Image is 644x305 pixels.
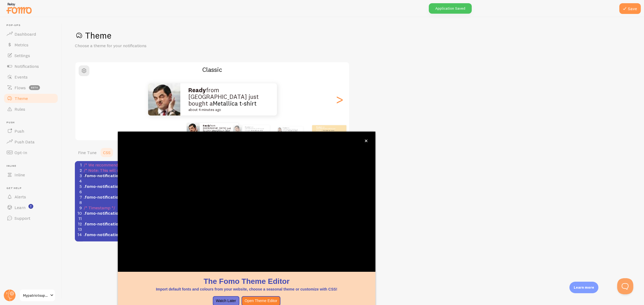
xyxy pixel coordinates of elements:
[6,1,32,15] img: fomo-relay-logo-orange.svg
[6,24,58,27] span: Pop-ups
[283,127,287,129] strong: Ready
[14,150,27,155] span: Opt-In
[75,65,349,74] h2: Classic
[84,162,183,168] span: /* We recommend that you also apply !important */
[84,232,143,237] span: .fomo-notification-v2-classic
[19,289,56,302] a: Mypatriotsupply
[75,216,83,221] div: 11
[14,215,30,221] span: Support
[3,50,58,61] a: Settings
[6,121,58,124] span: Push
[23,292,49,299] span: Mypatriotsupply
[336,80,343,119] div: Next slide
[75,232,83,237] div: 14
[84,210,143,216] span: .fomo-notification-v2-classic
[323,129,334,132] a: Metallica t-shirt
[84,194,143,200] span: .fomo-notification-v2-classic
[14,172,25,177] span: Inline
[100,147,114,158] a: CSS
[3,82,58,93] a: Flows beta
[148,83,180,116] img: Fomo
[574,285,594,290] p: Learn more
[316,126,321,128] strong: Ready
[14,85,26,90] span: Flows
[6,164,58,168] span: Inline
[84,232,226,237] span: {}
[84,168,173,173] span: /* Note: This will override Fine Tune settings */
[75,147,100,158] a: Fine Tune
[14,74,28,80] span: Events
[213,129,230,132] a: Metallica t-shirt
[277,127,282,132] img: Fomo
[75,43,204,49] p: Choose a theme for your notifications
[245,126,268,133] p: from [GEOGRAPHIC_DATA] just bought a
[188,108,266,112] small: about 4 minutes ago
[14,139,35,144] span: Push Data
[213,100,257,107] a: Metallica t-shirt
[617,278,633,294] iframe: Help Scout Beacon - Open
[3,169,58,180] a: Inline
[14,128,24,134] span: Push
[3,126,58,136] a: Push
[251,129,263,132] a: Metallica t-shirt
[3,147,58,158] a: Opt-In
[75,210,83,216] div: 10
[14,194,26,199] span: Alerts
[3,136,58,147] a: Push Data
[6,187,58,190] span: Get Help
[84,184,225,189] span: {}
[245,126,250,128] strong: Ready
[84,221,218,226] span: {}
[75,168,83,173] div: 2
[75,189,83,194] div: 6
[84,221,143,226] span: .fomo-notification-v2-classic
[84,173,166,178] span: { : ; }
[14,31,36,37] span: Dashboard
[3,61,58,72] a: Notifications
[288,130,297,132] a: Metallica t-shirt
[429,3,472,14] div: Application Saved
[29,85,40,90] span: beta
[14,106,25,112] span: Rules
[84,173,143,178] span: .fomo-notification-v2-classic
[124,276,369,287] h1: The Fomo Theme Editor
[75,200,83,205] div: 8
[3,39,58,50] a: Metrics
[569,282,598,293] div: Learn more
[14,96,28,101] span: Theme
[3,191,58,202] a: Alerts
[14,64,39,69] span: Notifications
[233,125,242,134] img: Fomo
[14,53,30,58] span: Settings
[188,86,206,94] strong: Ready
[187,123,200,136] img: Fomo
[203,124,210,127] strong: Ready
[3,213,58,224] a: Support
[75,184,83,189] div: 5
[316,126,338,133] p: from [GEOGRAPHIC_DATA] just bought a
[84,205,115,210] span: /* Timestamp */
[14,205,25,210] span: Learn
[3,104,58,114] a: Rules
[75,30,631,41] h1: Theme
[84,184,143,189] span: .fomo-notification-v2-classic
[124,287,369,292] p: Import default fonts and colours from your website, choose a seasonal theme or customize with CSS!
[75,178,83,184] div: 4
[75,205,83,210] div: 9
[283,127,301,132] p: from [GEOGRAPHIC_DATA] just bought a
[75,173,83,178] div: 3
[363,138,369,144] button: close,
[14,42,28,47] span: Metrics
[3,202,58,213] a: Learn
[3,72,58,82] a: Events
[84,210,233,216] span: {}
[75,162,83,168] div: 1
[75,226,83,232] div: 13
[3,93,58,104] a: Theme
[203,124,235,134] p: from [GEOGRAPHIC_DATA] just bought a
[75,194,83,200] div: 7
[84,194,225,200] span: {}
[3,29,58,39] a: Dashboard
[75,221,83,226] div: 12
[188,87,269,112] p: from [GEOGRAPHIC_DATA] just bought a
